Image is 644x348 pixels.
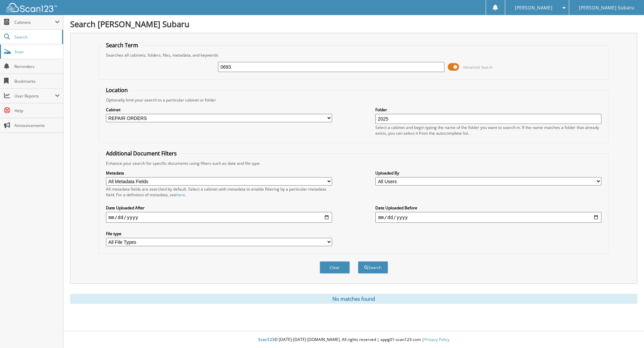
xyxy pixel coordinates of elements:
span: Cabinets [14,19,55,25]
input: start [106,212,332,223]
span: Advanced Search [463,65,493,70]
h1: Search [PERSON_NAME] Subaru [70,18,637,29]
a: Privacy Policy [424,337,449,342]
label: Date Uploaded Before [375,205,601,211]
button: Clear [320,261,350,274]
iframe: Chat Widget [610,316,644,348]
span: Bookmarks [14,78,60,84]
span: Scan123 [258,337,274,342]
label: Metadata [106,170,332,176]
div: Optionally limit your search to a particular cabinet or folder [103,97,605,103]
div: © [DATE]-[DATE] [DOMAIN_NAME]. All rights reserved | appg01-scan123-com | [63,332,644,348]
div: All metadata fields are searched by default. Select a cabinet with metadata to enable filtering b... [106,186,332,198]
span: Reminders [14,64,60,69]
div: Select a cabinet and begin typing the name of the folder you want to search in. If the name match... [375,125,601,136]
img: scan123-logo-white.svg [7,3,57,12]
legend: Location [103,86,131,94]
span: Help [14,108,60,114]
div: No matches found [70,294,637,304]
label: Uploaded By [375,170,601,176]
span: Search [14,34,59,40]
span: Scan [14,49,60,55]
legend: Additional Document Filters [103,150,180,157]
span: User Reports [14,93,55,99]
label: Date Uploaded After [106,205,332,211]
label: Folder [375,107,601,113]
label: Cabinet [106,107,332,113]
div: Enhance your search for specific documents using filters such as date and file type. [103,160,605,166]
span: Announcements [14,123,60,128]
span: [PERSON_NAME] Subaru [579,6,634,10]
div: Searches all cabinets, folders, files, metadata, and keywords [103,52,605,58]
input: end [375,212,601,223]
button: Search [358,261,388,274]
legend: Search Term [103,42,142,49]
span: [PERSON_NAME] [515,6,552,10]
a: here [176,192,185,198]
label: File type [106,231,332,236]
